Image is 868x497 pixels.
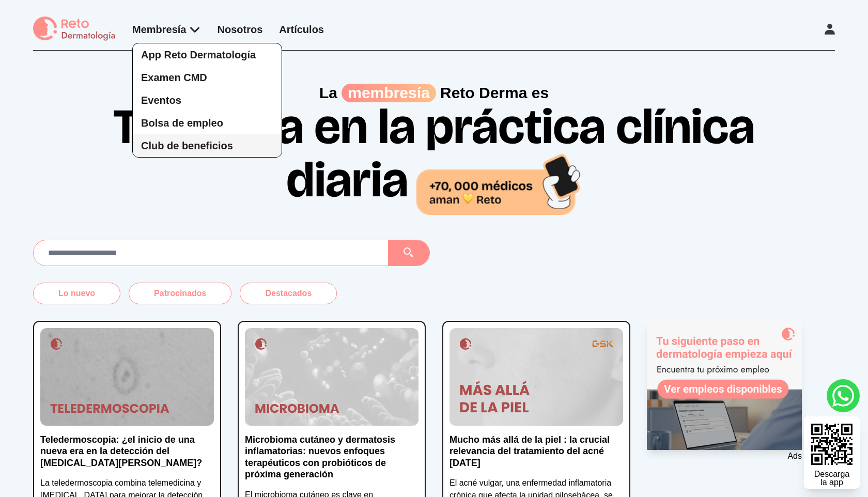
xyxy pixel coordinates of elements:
span: Bolsa de empleo [141,117,223,129]
img: Microbioma cutáneo y dermatosis inflamatorias: nuevos enfoques terapéuticos con probióticos de pr... [245,328,419,426]
a: Teledermoscopia: ¿el inicio de una nueva era en la detección del [MEDICAL_DATA][PERSON_NAME]? [40,434,214,477]
a: whatsapp button [827,379,860,412]
p: Mucho más allá de la piel : la crucial relevancia del tratamiento del acné [DATE] [450,434,623,469]
p: Teledermoscopia: ¿el inicio de una nueva era en la detección del [MEDICAL_DATA][PERSON_NAME]? [40,434,214,469]
img: logo Reto dermatología [33,17,116,42]
button: Lo nuevo [33,283,120,304]
a: Artículos [279,24,324,35]
span: App Reto Dermatología [141,49,256,60]
h1: Tu aliada en la práctica clínica diaria [103,102,765,214]
img: Mucho más allá de la piel : la crucial relevancia del tratamiento del acné hoy [450,328,623,426]
a: Mucho más allá de la piel : la crucial relevancia del tratamiento del acné [DATE] [450,434,623,477]
p: Ads [647,450,802,462]
a: Microbioma cutáneo y dermatosis inflamatorias: nuevos enfoques terapéuticos con probióticos de pr... [245,434,419,489]
a: App Reto Dermatología [133,43,282,66]
span: Club de beneficios [141,140,233,151]
p: La Reto Derma es [33,84,835,102]
a: Bolsa de empleo [133,112,282,134]
span: Examen CMD [141,72,207,83]
button: Destacados [240,283,337,304]
p: Microbioma cutáneo y dermatosis inflamatorias: nuevos enfoques terapéuticos con probióticos de pr... [245,434,419,480]
span: membresía [342,84,436,102]
a: Eventos [133,89,282,112]
div: Membresía [132,22,201,37]
div: Descarga la app [814,470,849,487]
img: Ad - web | home | side | reto dermatologia bolsa de empleo | 2025-08-28 | 1 [647,321,802,450]
span: Eventos [141,95,181,106]
img: Teledermoscopia: ¿el inicio de una nueva era en la detección del cáncer de piel? [40,328,214,426]
a: Club de beneficios [133,134,282,157]
a: Nosotros [218,24,263,35]
img: 70,000 médicos aman Reto [416,152,582,214]
button: Patrocinados [129,283,231,304]
a: Examen CMD [133,66,282,89]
